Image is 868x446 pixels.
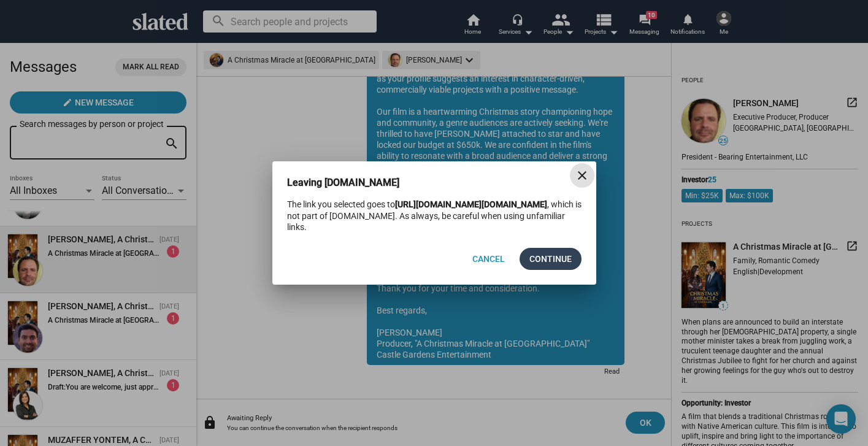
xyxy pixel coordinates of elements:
[520,248,582,270] a: Continue
[272,199,596,233] div: The link you selected goes to , which is not part of [DOMAIN_NAME]. As always, be careful when us...
[463,248,515,270] button: Cancel
[575,168,590,183] mat-icon: close
[529,248,572,270] span: Continue
[472,248,505,270] span: Cancel
[395,199,547,209] strong: [URL][DOMAIN_NAME][DOMAIN_NAME]
[287,176,417,189] h3: Leaving [DOMAIN_NAME]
